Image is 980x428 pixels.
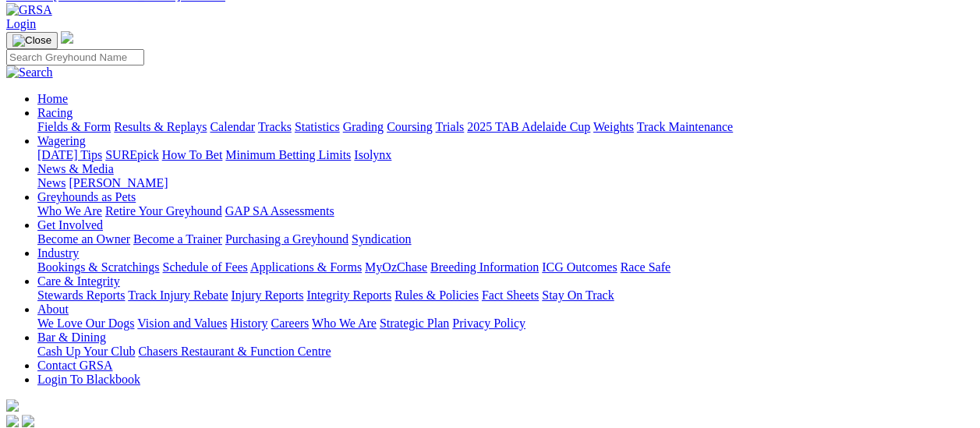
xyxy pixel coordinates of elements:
div: Get Involved [37,232,974,246]
img: Close [12,34,51,47]
div: News & Media [37,176,974,190]
div: Racing [37,120,974,134]
a: Results & Replays [114,120,207,133]
button: Toggle navigation [6,32,58,49]
a: How To Bet [162,148,223,161]
a: News & Media [37,162,114,175]
a: Become a Trainer [133,232,222,246]
a: Rules & Policies [394,288,479,302]
a: Syndication [352,232,411,246]
input: Search [6,49,144,65]
a: Login [6,17,36,30]
a: Who We Are [312,317,377,330]
a: Industry [37,246,79,260]
a: Racing [37,106,73,119]
a: MyOzChase [365,260,427,274]
div: Greyhounds as Pets [37,204,974,218]
a: Bar & Dining [37,331,106,344]
img: facebook.svg [6,415,19,427]
a: Contact GRSA [37,359,112,372]
div: About [37,317,974,331]
a: Coursing [387,120,433,133]
a: SUREpick [105,148,158,161]
img: logo-grsa-white.png [6,399,19,412]
a: Statistics [295,120,340,133]
a: Grading [343,120,384,133]
a: Integrity Reports [306,288,391,302]
a: Fields & Form [37,120,111,133]
a: Bookings & Scratchings [37,260,159,274]
div: Industry [37,260,974,274]
a: Schedule of Fees [162,260,247,274]
a: Tracks [258,120,292,133]
a: Careers [271,317,309,330]
a: Home [37,92,68,105]
a: Race Safe [620,260,670,274]
a: Weights [593,120,634,133]
a: Who We Are [37,204,102,218]
a: Login To Blackbook [37,373,140,386]
a: Vision and Values [137,317,227,330]
a: Chasers Restaurant & Function Centre [138,345,331,358]
a: [PERSON_NAME] [69,176,168,189]
a: Privacy Policy [452,317,525,330]
a: Get Involved [37,218,103,232]
img: GRSA [6,3,52,17]
a: Purchasing a Greyhound [225,232,348,246]
a: We Love Our Dogs [37,317,134,330]
a: Become an Owner [37,232,130,246]
a: ICG Outcomes [542,260,617,274]
a: About [37,302,69,316]
a: News [37,176,65,189]
a: Stay On Track [542,288,614,302]
a: Applications & Forms [250,260,362,274]
a: Injury Reports [231,288,303,302]
img: logo-grsa-white.png [61,31,73,44]
a: History [230,317,267,330]
a: Trials [435,120,464,133]
a: Fact Sheets [482,288,539,302]
a: Minimum Betting Limits [225,148,351,161]
a: Strategic Plan [380,317,449,330]
div: Wagering [37,148,974,162]
a: Stewards Reports [37,288,125,302]
div: Care & Integrity [37,288,974,302]
a: Calendar [210,120,255,133]
div: Bar & Dining [37,345,974,359]
a: Cash Up Your Club [37,345,135,358]
a: Retire Your Greyhound [105,204,222,218]
a: Wagering [37,134,86,147]
img: twitter.svg [22,415,34,427]
img: Search [6,65,53,80]
a: Isolynx [354,148,391,161]
a: Greyhounds as Pets [37,190,136,203]
a: Breeding Information [430,260,539,274]
a: Care & Integrity [37,274,120,288]
a: Track Injury Rebate [128,288,228,302]
a: 2025 TAB Adelaide Cup [467,120,590,133]
a: [DATE] Tips [37,148,102,161]
a: GAP SA Assessments [225,204,334,218]
a: Track Maintenance [637,120,733,133]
